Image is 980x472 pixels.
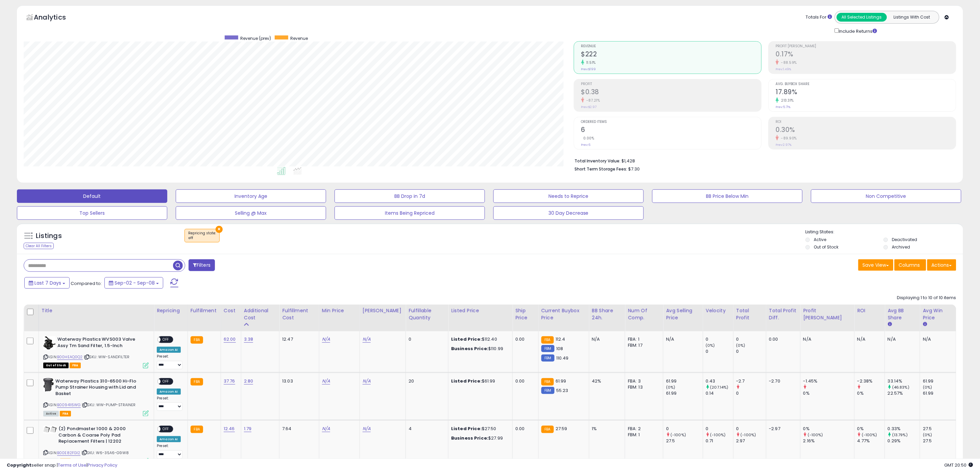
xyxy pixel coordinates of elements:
div: N/A [803,336,849,342]
div: Repricing [157,307,185,314]
span: 27.59 [556,425,567,432]
div: 27.5 [923,426,956,432]
small: (-100%) [808,432,823,438]
span: Profit [581,82,761,86]
div: 33.14% [888,378,920,384]
span: Compared to: [71,280,102,287]
div: Num of Comp. [628,307,660,321]
div: $27.99 [451,435,507,441]
div: 0.00 [515,336,533,342]
small: FBA [541,426,554,433]
button: All Selected Listings [837,13,887,22]
span: FBA [60,411,71,417]
span: | SKU: WW-SANDFILTER [84,354,129,360]
div: Ship Price [515,307,535,321]
div: 4.77% [857,438,885,444]
small: FBA [191,426,203,433]
div: $112.40 [451,336,507,342]
small: Prev: 5.71% [776,105,791,109]
div: ASIN: [43,378,149,416]
h5: Listings [36,231,62,241]
small: Prev: 1.49% [776,67,791,71]
div: off [188,236,216,240]
div: 0% [857,390,885,396]
b: Total Inventory Value: [575,158,621,164]
span: 55.23 [556,387,568,394]
div: 0% [803,390,854,396]
small: (46.83%) [892,385,909,390]
small: FBA [541,336,554,344]
div: 1% [592,426,620,432]
div: FBA: 3 [628,378,658,384]
div: 0 [706,336,733,342]
div: 42% [592,378,620,384]
a: N/A [363,425,371,432]
small: FBA [191,378,203,386]
a: N/A [363,378,371,385]
div: 12.47 [282,336,314,342]
p: Listing States: [806,229,963,235]
span: 108 [556,345,563,352]
div: 61.99 [923,390,956,396]
span: 110.49 [556,355,569,361]
div: 0.00 [769,336,795,342]
div: 27.5 [666,438,703,444]
button: Listings With Cost [887,13,937,22]
div: FBA: 2 [628,426,658,432]
div: Avg BB Share [888,307,917,321]
button: Sep-02 - Sep-08 [104,277,163,289]
div: 0 [706,426,733,432]
small: FBM [541,387,555,394]
div: Fulfillment Cost [282,307,316,321]
div: FBM: 1 [628,432,658,438]
b: Listed Price: [451,336,482,342]
h2: $222 [581,50,761,59]
small: 213.31% [779,98,794,103]
button: Filters [189,259,215,271]
h2: 0.30% [776,126,956,135]
h5: Analytics [34,12,79,24]
div: N/A [592,336,620,342]
small: FBM [541,345,555,352]
a: N/A [322,378,330,385]
small: (-100%) [670,432,686,438]
img: 41A7g0VNfBS._SL40_.jpg [43,336,56,350]
small: (0%) [923,432,932,438]
a: B00941I5WG [57,402,81,408]
div: 0 [736,348,766,355]
div: N/A [923,336,951,342]
button: Selling @ Max [176,206,326,220]
a: 1.79 [244,425,252,432]
small: (0%) [923,385,932,390]
div: Min Price [322,307,357,314]
span: OFF [161,337,172,343]
div: 0.33% [888,426,920,432]
span: Repricing state : [188,231,216,241]
small: Avg BB Share. [888,321,892,327]
button: Needs to Reprice [493,189,644,203]
div: 0 [736,336,766,342]
small: (-100%) [741,432,756,438]
div: FBA: 1 [628,336,658,342]
div: 13.03 [282,378,314,384]
button: BB Price Below Min [652,189,803,203]
div: 4 [409,426,443,432]
b: Waterway Plastics 310-6500 Hi-Flo Pump Strainer Housing with Lid and Basket [55,378,138,399]
span: OFF [161,426,172,432]
span: Revenue [291,35,308,41]
div: 0 [706,348,733,355]
div: BB Share 24h. [592,307,622,321]
div: Include Returns [830,27,885,34]
div: ROI [857,307,882,314]
b: Listed Price: [451,378,482,384]
div: $27.50 [451,426,507,432]
button: Actions [927,259,956,271]
div: $110.99 [451,346,507,352]
button: Items Being Repriced [335,206,485,220]
span: | SKU: WW-PUMP-STRAINER [82,402,136,408]
button: Default [17,189,167,203]
span: All listings currently available for purchase on Amazon [43,411,59,417]
div: Displaying 1 to 10 of 10 items [897,295,956,301]
div: 0 [736,390,766,396]
span: Revenue [581,45,761,48]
